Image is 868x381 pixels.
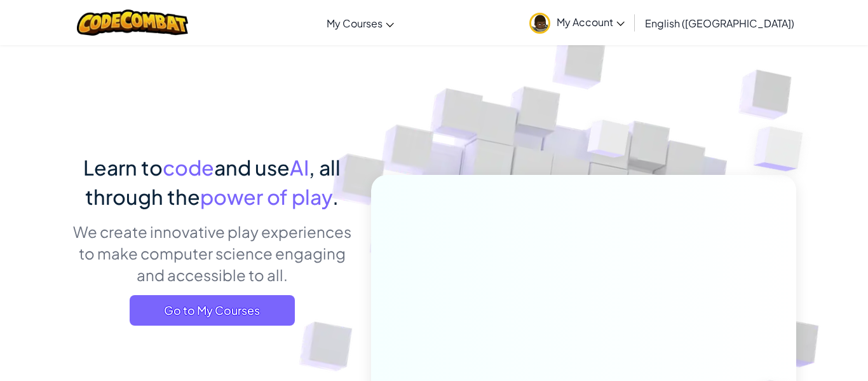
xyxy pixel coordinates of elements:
span: My Courses [327,17,383,30]
img: Overlap cubes [728,95,838,203]
span: . [332,184,339,209]
p: We create innovative play experiences to make computer science engaging and accessible to all. [72,221,352,286]
span: Learn to [83,155,163,180]
span: AI [290,155,309,180]
a: Go to My Courses [130,295,295,326]
span: and use [214,155,290,180]
span: English ([GEOGRAPHIC_DATA]) [645,17,794,30]
span: power of play [200,184,332,209]
img: avatar [529,13,550,34]
span: My Account [557,15,625,29]
a: English ([GEOGRAPHIC_DATA]) [639,6,801,40]
a: My Courses [320,6,400,40]
a: My Account [523,3,631,43]
img: CodeCombat logo [77,10,188,36]
img: Overlap cubes [564,95,655,190]
span: code [163,155,214,180]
